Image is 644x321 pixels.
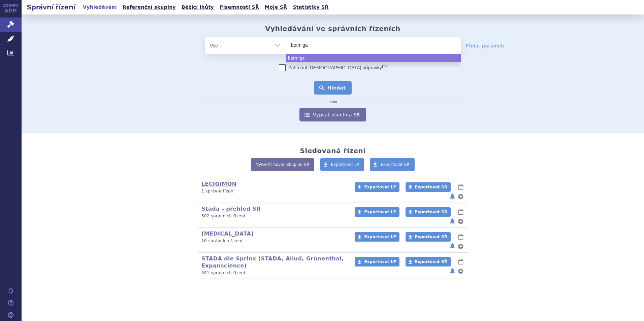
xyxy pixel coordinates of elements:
a: Písemnosti SŘ [218,3,261,12]
button: nastavení [457,267,464,275]
p: 1 správní řízení [201,188,346,194]
a: Exportovat LP [320,158,364,171]
a: Běžící lhůty [180,3,216,12]
a: Referenční skupiny [121,3,178,12]
a: Exportovat SŘ [406,207,451,217]
label: Zahrnout [DEMOGRAPHIC_DATA] přípravky [279,64,387,71]
button: lhůty [457,258,464,266]
a: Exportovat SŘ [370,158,415,171]
a: Vypsat všechna SŘ [299,108,366,121]
button: notifikace [449,217,456,225]
button: lhůty [457,233,464,241]
a: Exportovat SŘ [406,232,451,242]
a: Vytvořit novou skupinu SŘ [251,158,314,171]
button: nastavení [457,242,464,250]
a: Přidat parametr [466,42,505,49]
button: notifikace [449,192,456,201]
a: Vyhledávání [81,3,119,12]
button: lhůty [457,208,464,216]
button: nastavení [457,217,464,225]
span: Exportovat SŘ [415,185,447,189]
a: [MEDICAL_DATA] [201,230,254,237]
a: Exportovat LP [355,232,399,242]
span: Exportovat SŘ [381,162,410,167]
a: Exportovat LP [355,182,399,192]
p: 581 správních řízení [201,270,346,276]
a: Exportovat SŘ [406,257,451,266]
a: STADA dle Sprinx (STADA, Aliud, Grünenthal, Expanscience) [201,255,344,269]
span: Exportovat LP [331,162,359,167]
a: Exportovat SŘ [406,182,451,192]
a: Stada - přehled SŘ [201,206,261,212]
p: 502 správních řízení [201,213,346,219]
button: Hledat [314,81,352,95]
abbr: (?) [382,64,387,68]
h2: Správní řízení [22,2,81,12]
li: betmiga [286,54,461,62]
span: Exportovat LP [364,235,396,239]
a: Moje SŘ [263,3,289,12]
a: Statistiky SŘ [291,3,330,12]
button: notifikace [449,242,456,250]
span: Exportovat LP [364,185,396,189]
span: Exportovat SŘ [415,235,447,239]
h2: Sledovaná řízení [300,147,365,155]
p: 20 správních řízení [201,238,346,244]
a: LECIGIMON [201,181,236,187]
span: Exportovat SŘ [415,259,447,264]
span: Exportovat LP [364,259,396,264]
span: Exportovat SŘ [415,210,447,214]
h2: Vyhledávání ve správních řízeních [265,25,400,33]
a: Exportovat LP [355,207,399,217]
span: Exportovat LP [364,210,396,214]
button: nastavení [457,192,464,201]
i: nebo [325,100,341,104]
button: notifikace [449,267,456,275]
a: Exportovat LP [355,257,399,266]
button: lhůty [457,183,464,191]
